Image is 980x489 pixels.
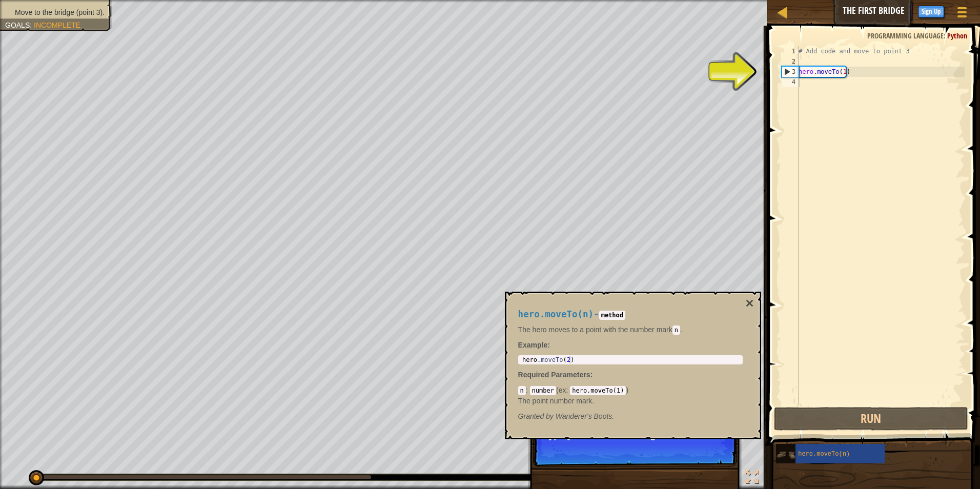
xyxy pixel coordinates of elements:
span: ex [559,386,566,394]
span: : [566,386,570,394]
code: n [518,386,526,395]
h4: - [518,310,743,319]
span: : [526,386,530,394]
p: The hero moves to a point with the number mark . [518,324,743,335]
p: The point number mark. [518,396,743,406]
code: method [599,311,625,320]
span: : [590,371,593,379]
code: number [530,386,556,395]
div: ( ) [518,385,743,405]
code: n [672,325,680,335]
code: hero.moveTo(1) [570,386,626,395]
strong: : [518,341,550,349]
button: × [745,296,753,311]
span: hero.moveTo(n) [518,309,594,319]
span: Example [518,341,548,349]
em: Wanderer's Boots. [518,412,615,420]
span: Granted by [518,412,556,420]
span: Required Parameters [518,371,590,379]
